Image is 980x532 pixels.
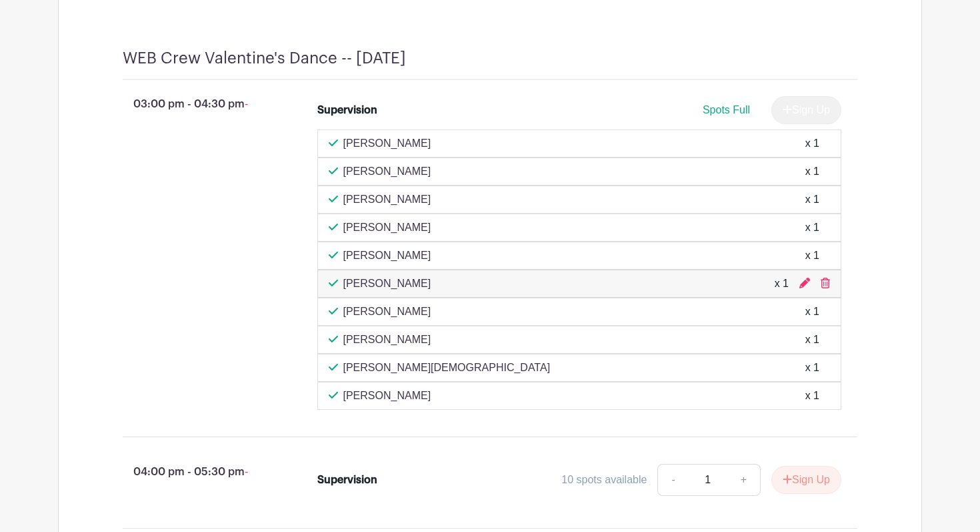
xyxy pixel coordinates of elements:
[775,276,789,292] div: x 1
[343,360,551,376] p: [PERSON_NAME][DEMOGRAPHIC_DATA]
[805,332,819,348] div: x 1
[561,472,647,488] div: 10 spots available
[703,104,750,115] span: Spots Full
[343,332,431,348] p: [PERSON_NAME]
[657,464,688,496] a: -
[245,98,248,109] span: -
[805,220,819,236] div: x 1
[805,164,819,180] div: x 1
[317,102,377,118] div: Supervision
[805,360,819,376] div: x 1
[727,464,761,496] a: +
[343,304,431,320] p: [PERSON_NAME]
[343,248,431,264] p: [PERSON_NAME]
[805,248,819,264] div: x 1
[343,276,431,292] p: [PERSON_NAME]
[771,466,841,494] button: Sign Up
[805,136,819,152] div: x 1
[101,459,296,485] p: 04:00 pm - 05:30 pm
[805,304,819,320] div: x 1
[343,388,431,404] p: [PERSON_NAME]
[245,466,248,477] span: -
[805,388,819,404] div: x 1
[343,192,431,208] p: [PERSON_NAME]
[805,192,819,208] div: x 1
[317,472,377,488] div: Supervision
[123,49,406,68] h4: WEB Crew Valentine's Dance -- [DATE]
[343,164,431,180] p: [PERSON_NAME]
[343,220,431,236] p: [PERSON_NAME]
[343,136,431,152] p: [PERSON_NAME]
[101,91,296,117] p: 03:00 pm - 04:30 pm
